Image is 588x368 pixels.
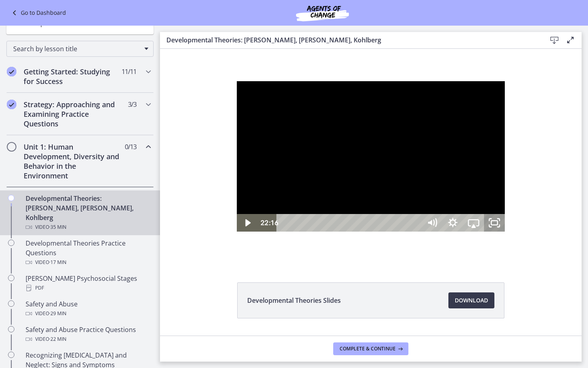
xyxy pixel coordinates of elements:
span: Search by lesson title [13,44,140,53]
div: Developmental Theories: [PERSON_NAME], [PERSON_NAME], Kohlberg [26,194,150,232]
div: Video [26,309,150,318]
button: Complete & continue [333,342,408,355]
span: Download [455,296,488,305]
a: Go to Dashboard [10,8,66,18]
h3: Developmental Theories: [PERSON_NAME], [PERSON_NAME], Kohlberg [166,35,534,45]
span: Developmental Theories Slides [247,296,341,305]
button: Mute [262,165,282,183]
div: [PERSON_NAME] Psychosocial Stages [26,274,150,293]
span: · 22 min [49,334,66,344]
div: Safety and Abuse [26,299,150,318]
button: Unfullscreen [324,165,345,183]
span: · 35 min [49,222,66,232]
div: Search by lesson title [6,41,154,57]
h2: Unit 1: Human Development, Diversity and Behavior in the Environment [24,142,121,180]
div: Video [26,258,150,267]
span: 11 / 11 [122,67,136,76]
i: Completed [7,67,16,76]
button: Show settings menu [282,165,303,183]
span: · 29 min [49,309,66,318]
h2: Getting Started: Studying for Success [24,67,121,86]
a: Download [448,292,494,308]
iframe: Video Lesson [160,49,582,264]
i: Completed [7,100,16,109]
div: Video [26,334,150,344]
div: Video [26,222,150,232]
span: 0 / 13 [125,142,136,152]
span: · 17 min [49,258,66,267]
div: Safety and Abuse Practice Questions [26,325,150,344]
img: Agents of Change [274,3,370,22]
div: PDF [26,283,150,293]
div: Developmental Theories Practice Questions [26,238,150,267]
h2: Strategy: Approaching and Examining Practice Questions [24,100,121,128]
button: Airplay [303,165,324,183]
span: Complete & continue [340,346,396,352]
span: 3 / 3 [128,100,136,109]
